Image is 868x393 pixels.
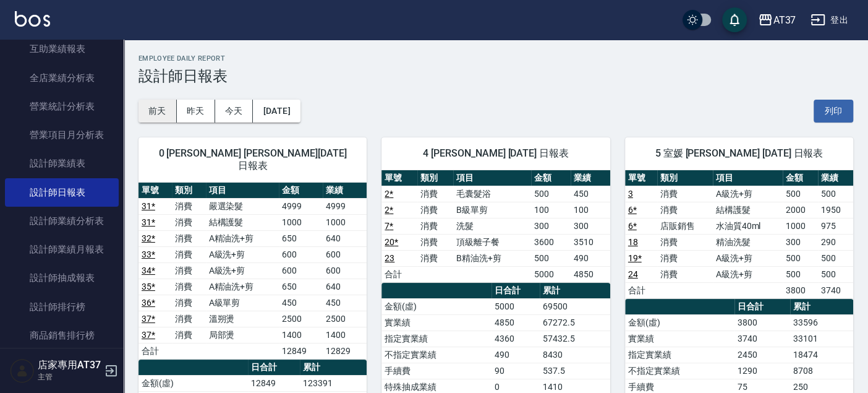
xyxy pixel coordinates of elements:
[628,237,638,247] a: 18
[323,295,367,311] td: 450
[540,330,610,347] td: 57432.5
[625,363,734,379] td: 不指定實業績
[453,234,531,250] td: 頂級離子餐
[453,170,531,186] th: 項目
[138,54,853,63] h2: Employee Daily Report
[417,186,453,202] td: 消費
[531,170,571,186] th: 金額
[491,330,540,347] td: 4360
[713,186,783,202] td: A級洗+剪
[734,330,790,347] td: 3740
[531,186,571,202] td: 500
[640,147,838,160] span: 5 室媛 [PERSON_NAME] [DATE] 日報表
[531,202,571,218] td: 100
[206,327,279,343] td: 局部燙
[323,230,367,246] td: 640
[571,218,610,234] td: 300
[279,198,323,214] td: 4999
[323,198,367,214] td: 4999
[571,250,610,266] td: 490
[753,7,801,33] button: AT37
[417,250,453,266] td: 消費
[790,347,853,363] td: 18474
[381,314,491,330] td: 實業績
[783,186,818,202] td: 500
[381,170,417,186] th: 單號
[172,230,205,246] td: 消費
[783,234,818,250] td: 300
[172,214,205,230] td: 消費
[657,234,713,250] td: 消費
[5,121,119,149] a: 營業項目月分析表
[5,92,119,121] a: 營業統計分析表
[5,64,119,92] a: 全店業績分析表
[381,330,491,347] td: 指定實業績
[531,234,571,250] td: 3600
[172,295,205,311] td: 消費
[5,293,119,321] a: 設計師排行榜
[818,186,853,202] td: 500
[713,170,783,186] th: 項目
[206,183,279,199] th: 項目
[734,299,790,315] th: 日合計
[279,279,323,295] td: 650
[279,262,323,279] td: 600
[625,314,734,330] td: 金額(虛)
[38,359,101,371] h5: 店家專用AT37
[138,100,177,123] button: 前天
[38,371,101,382] p: 主管
[279,230,323,246] td: 650
[818,218,853,234] td: 975
[381,266,417,282] td: 合計
[138,183,367,360] table: a dense table
[300,375,367,391] td: 123391
[625,330,734,347] td: 實業績
[818,170,853,186] th: 業績
[571,186,610,202] td: 450
[417,234,453,250] td: 消費
[531,250,571,266] td: 500
[818,266,853,282] td: 500
[5,235,119,264] a: 設計師業績月報表
[540,363,610,379] td: 537.5
[138,343,172,359] td: 合計
[381,363,491,379] td: 手續費
[381,298,491,314] td: 金額(虛)
[5,207,119,235] a: 設計師業績分析表
[783,202,818,218] td: 2000
[571,266,610,282] td: 4850
[713,266,783,282] td: A級洗+剪
[172,198,205,214] td: 消費
[453,218,531,234] td: 洗髮
[540,314,610,330] td: 67272.5
[138,67,853,85] h3: 設計師日報表
[323,246,367,262] td: 600
[628,189,633,199] a: 3
[531,218,571,234] td: 300
[571,170,610,186] th: 業績
[177,100,215,123] button: 昨天
[491,363,540,379] td: 90
[453,202,531,218] td: B級單剪
[417,218,453,234] td: 消費
[253,100,300,123] button: [DATE]
[15,11,50,27] img: Logo
[783,266,818,282] td: 500
[713,250,783,266] td: A級洗+剪
[783,250,818,266] td: 500
[153,147,352,172] span: 0 [PERSON_NAME] [PERSON_NAME][DATE] 日報表
[790,363,853,379] td: 8708
[571,202,610,218] td: 100
[491,283,540,299] th: 日合計
[491,314,540,330] td: 4850
[453,250,531,266] td: B精油洗+剪
[206,230,279,246] td: A精油洗+剪
[734,363,790,379] td: 1290
[206,262,279,279] td: A級洗+剪
[625,282,657,298] td: 合計
[206,311,279,327] td: 溫朔燙
[657,250,713,266] td: 消費
[783,170,818,186] th: 金額
[713,234,783,250] td: 精油洗髮
[323,311,367,327] td: 2500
